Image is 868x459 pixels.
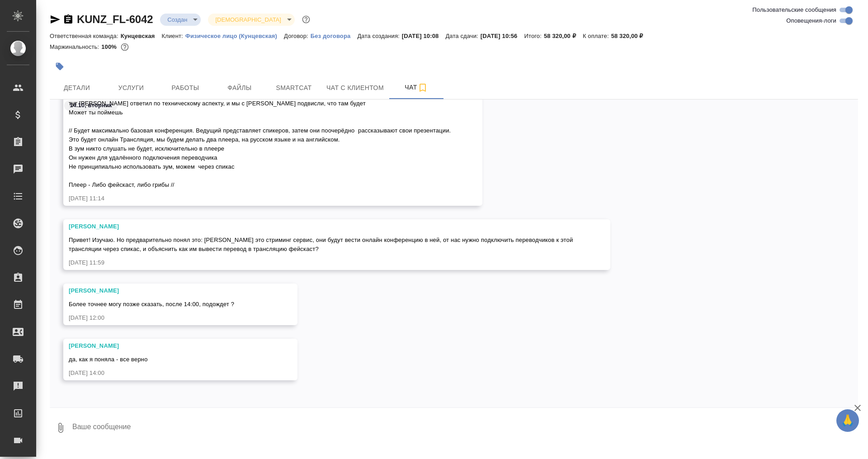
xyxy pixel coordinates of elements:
[160,14,201,26] div: Создан
[300,14,312,25] button: Доп статусы указывают на важность/срочность заказа
[402,33,446,39] p: [DATE] 10:08
[55,82,99,94] span: Детали
[611,33,650,39] p: 58 320,00 ₽
[395,82,438,93] span: Чат
[63,14,74,25] button: Скопировать ссылку
[524,33,543,39] p: Итого:
[311,33,358,39] p: Без договора
[50,33,121,39] p: Ответственная команда:
[836,409,859,432] button: 🙏
[50,14,61,25] button: Скопировать ссылку для ЯМессенджера
[840,411,855,430] span: 🙏
[185,33,284,39] p: Физическое лицо (Кунцевская)
[417,82,428,93] svg: Подписаться
[69,369,266,378] div: [DATE] 14:00
[212,16,283,24] button: [DEMOGRAPHIC_DATA]
[311,32,358,39] a: Без договора
[121,33,162,39] p: Кунцевская
[326,82,384,94] span: Чат с клиентом
[50,43,101,50] p: Маржинальность:
[69,258,579,267] div: [DATE] 11:59
[69,222,579,231] div: [PERSON_NAME]
[69,341,266,350] div: [PERSON_NAME]
[357,33,401,39] p: Дата создания:
[272,82,316,94] span: Smartcat
[583,33,611,39] p: К оплате:
[109,82,153,94] span: Услуги
[185,32,284,39] a: Физическое лицо (Кунцевская)
[70,101,112,110] p: 14.10, вторник
[69,313,266,322] div: [DATE] 12:00
[69,301,234,308] span: Более точнее могу позже сказать, после 14:00, подождет ?
[544,33,583,39] p: 58 320,00 ₽
[164,82,207,94] span: Работы
[69,194,451,203] div: [DATE] 11:14
[50,57,70,76] button: Добавить тэг
[165,16,190,24] button: Создан
[208,14,294,26] div: Создан
[77,13,153,25] a: KUNZ_FL-6042
[162,33,185,39] p: Клиент:
[69,356,148,363] span: да, как я поняла - все верно
[481,33,524,39] p: [DATE] 10:56
[752,5,836,14] span: Пользовательские сообщения
[101,43,119,50] p: 100%
[218,82,261,94] span: Файлы
[786,16,836,25] span: Оповещения-логи
[119,41,131,53] button: 0.00 RUB;
[445,33,480,39] p: Дата сдачи:
[284,33,311,39] p: Договор:
[69,286,266,295] div: [PERSON_NAME]
[69,237,575,252] span: Привет! Изучаю. Но предварительно понял это: [PERSON_NAME] это стриминг сервис, они будут вести о...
